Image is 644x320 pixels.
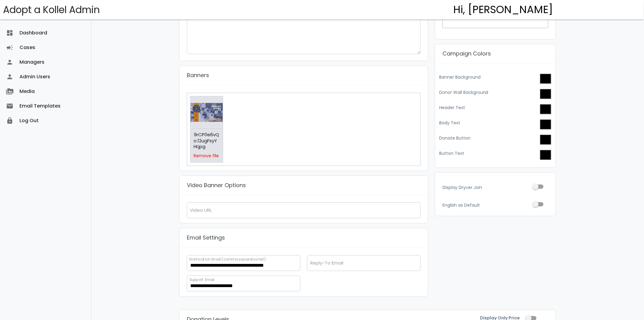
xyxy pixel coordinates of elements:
textarea: Search [444,21,548,26]
a: Remove file [194,153,219,159]
label: Donor Wall Background [439,89,488,96]
p: Banners [187,71,209,80]
p: Campaign Colors [443,49,491,59]
i: email [6,99,13,113]
span: 9rCP0e6vQo.12ugFsyYHI.jpg [194,131,219,150]
label: Display Dryver Join [443,184,548,191]
label: Body Text [439,120,460,126]
label: Button Text [439,150,464,157]
p: Video Banner Options [187,181,246,190]
i: campaign [6,40,13,55]
i: lock [6,113,13,128]
label: Donate Button [439,135,471,141]
label: Header Text [439,105,465,111]
h4: Hi, [PERSON_NAME] [453,4,553,16]
label: Banner Background [439,74,481,80]
i: person [6,69,13,84]
p: Email Settings [187,233,225,243]
i: dashboard [6,26,13,40]
img: 9rCP0e6vQo.12ugFsyYHI.jpg [190,95,224,129]
label: English as Default [443,202,548,208]
i: perm_media [6,84,13,99]
i: person [6,55,13,69]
